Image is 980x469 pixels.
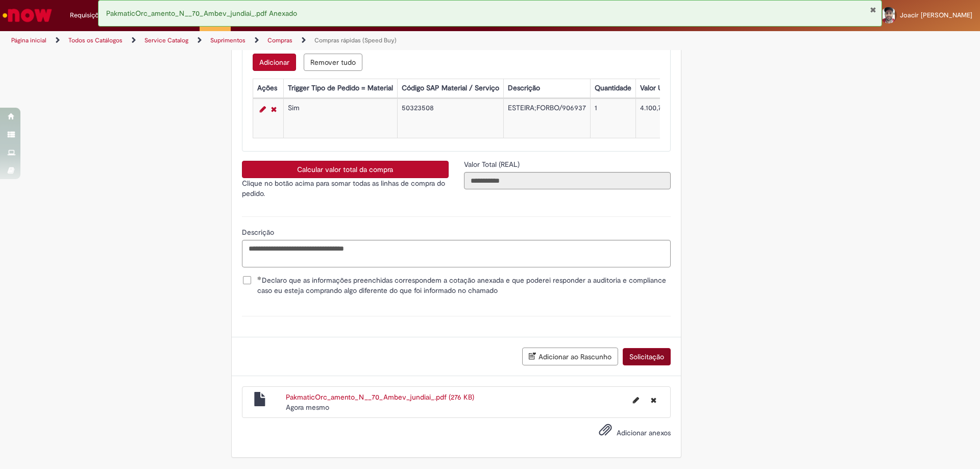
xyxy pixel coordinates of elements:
[267,36,292,44] a: Compras
[397,79,503,98] th: Código SAP Material / Serviço
[283,79,397,98] th: Trigger Tipo de Pedido = Material
[635,79,687,98] th: Valor Unitário
[242,240,671,267] textarea: Descrição
[68,36,122,44] a: Todos os Catálogos
[242,228,276,237] span: Descrição
[503,99,590,138] td: ESTEIRA;FORBO/906937
[635,99,687,138] td: 4.100,74
[314,36,397,44] a: Compras rápidas (Speed Buy)
[464,172,671,189] input: Valor Total (REAL)
[590,99,635,138] td: 1
[900,11,972,19] span: Joacir [PERSON_NAME]
[242,178,449,199] p: Clique no botão acima para somar todas as linhas de compra do pedido.
[870,6,876,14] button: Fechar Notificação
[210,36,246,44] a: Suprimentos
[242,161,449,178] button: Calcular valor total da compra
[522,348,618,365] button: Adicionar ao Rascunho
[286,392,474,402] a: PakmaticOrc_amento_N__70_Ambev_jundiai_.pdf (276 KB)
[286,403,329,412] time: 29/08/2025 10:54:21
[8,31,646,50] ul: Trilhas de página
[1,5,54,26] img: ServiceNow
[253,54,296,71] button: Add a row for Lista de Itens
[304,54,362,71] button: Remove all rows for Lista de Itens
[464,160,522,169] span: Somente leitura - Valor Total (REAL)
[257,103,268,115] a: Editar Linha 1
[144,36,188,44] a: Service Catalog
[623,348,671,365] button: Solicitação
[397,99,503,138] td: 50323508
[590,79,635,98] th: Quantidade
[70,10,106,20] span: Requisições
[627,392,645,408] button: Editar nome de arquivo PakmaticOrc_amento_N__70_Ambev_jundiai_.pdf
[11,36,46,44] a: Página inicial
[286,403,329,412] span: Agora mesmo
[596,421,615,444] button: Adicionar anexos
[257,276,262,280] span: Obrigatório Preenchido
[617,428,671,437] span: Adicionar anexos
[257,275,671,295] span: Declaro que as informações preenchidas correspondem a cotação anexada e que poderei responder a a...
[503,79,590,98] th: Descrição
[106,9,297,18] span: PakmaticOrc_amento_N__70_Ambev_jundiai_.pdf Anexado
[645,392,663,408] button: Excluir PakmaticOrc_amento_N__70_Ambev_jundiai_.pdf
[464,159,522,169] label: Somente leitura - Valor Total (REAL)
[268,103,279,115] a: Remover linha 1
[283,99,397,138] td: Sim
[253,79,283,98] th: Ações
